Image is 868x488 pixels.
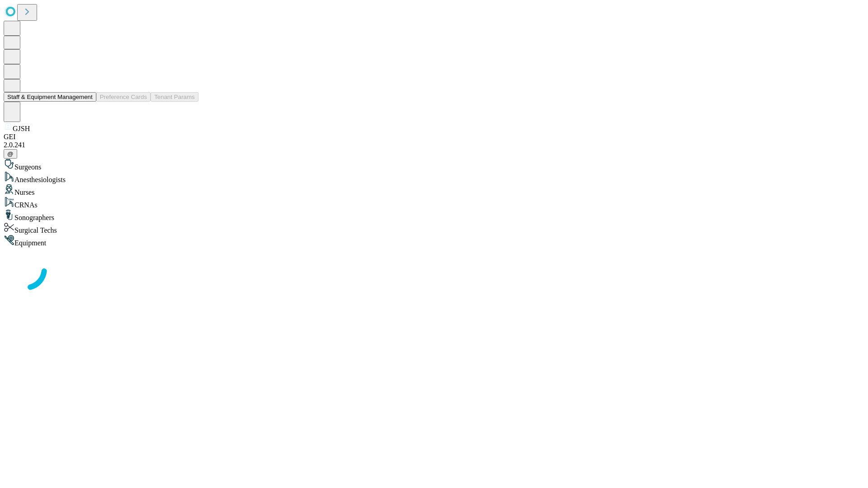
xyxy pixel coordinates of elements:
[4,149,17,159] button: @
[4,197,864,209] div: CRNAs
[4,171,864,184] div: Anesthesiologists
[4,159,864,171] div: Surgeons
[4,222,864,235] div: Surgical Techs
[96,92,151,102] button: Preference Cards
[151,92,198,102] button: Tenant Params
[4,141,864,149] div: 2.0.241
[4,235,864,247] div: Equipment
[4,92,96,102] button: Staff & Equipment Management
[4,184,864,197] div: Nurses
[7,150,14,157] span: @
[4,133,864,141] div: GEI
[13,125,30,132] span: GJSH
[4,209,864,222] div: Sonographers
